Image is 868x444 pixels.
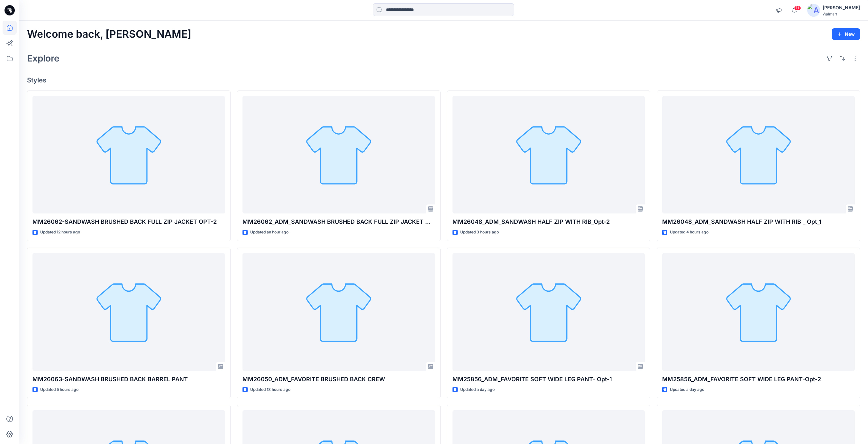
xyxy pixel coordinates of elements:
[27,76,860,84] h4: Styles
[460,229,499,236] p: Updated 3 hours ago
[452,217,645,226] p: MM26048_ADM_SANDWASH HALF ZIP WITH RIB_Opt-2
[40,229,80,236] p: Updated 12 hours ago
[832,28,860,40] button: New
[460,386,495,393] p: Updated a day ago
[452,96,645,214] a: MM26048_ADM_SANDWASH HALF ZIP WITH RIB_Opt-2
[452,253,645,371] a: MM25856_ADM_FAVORITE SOFT WIDE LEG PANT- Opt-1
[32,375,225,384] p: MM26063-SANDWASH BRUSHED BACK BARREL PANT
[823,4,860,12] div: [PERSON_NAME]
[242,96,435,214] a: MM26062_ADM_SANDWASH BRUSHED BACK FULL ZIP JACKET OPT-1
[40,386,78,393] p: Updated 5 hours ago
[662,253,855,371] a: MM25856_ADM_FAVORITE SOFT WIDE LEG PANT-Opt-2
[670,229,708,236] p: Updated 4 hours ago
[27,28,191,40] h2: Welcome back, [PERSON_NAME]
[32,96,225,214] a: MM26062-SANDWASH BRUSHED BACK FULL ZIP JACKET OPT-2
[27,53,59,63] h2: Explore
[32,217,225,226] p: MM26062-SANDWASH BRUSHED BACK FULL ZIP JACKET OPT-2
[452,375,645,384] p: MM25856_ADM_FAVORITE SOFT WIDE LEG PANT- Opt-1
[32,253,225,371] a: MM26063-SANDWASH BRUSHED BACK BARREL PANT
[242,253,435,371] a: MM26050_ADM_FAVORITE BRUSHED BACK CREW
[807,4,820,17] img: avatar
[250,386,290,393] p: Updated 18 hours ago
[794,5,801,11] span: 11
[242,217,435,226] p: MM26062_ADM_SANDWASH BRUSHED BACK FULL ZIP JACKET OPT-1
[662,375,855,384] p: MM25856_ADM_FAVORITE SOFT WIDE LEG PANT-Opt-2
[250,229,288,236] p: Updated an hour ago
[242,375,435,384] p: MM26050_ADM_FAVORITE BRUSHED BACK CREW
[670,386,704,393] p: Updated a day ago
[662,217,855,226] p: MM26048_ADM_SANDWASH HALF ZIP WITH RIB _ Opt_1
[662,96,855,214] a: MM26048_ADM_SANDWASH HALF ZIP WITH RIB _ Opt_1
[823,12,860,16] div: Walmart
